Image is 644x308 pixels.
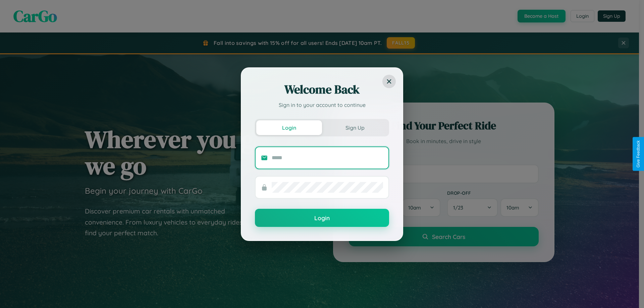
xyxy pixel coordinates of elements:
[255,101,389,109] p: Sign in to your account to continue
[255,81,389,98] h2: Welcome Back
[256,120,322,135] button: Login
[636,140,641,168] div: Give Feedback
[255,209,389,227] button: Login
[322,120,388,135] button: Sign Up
